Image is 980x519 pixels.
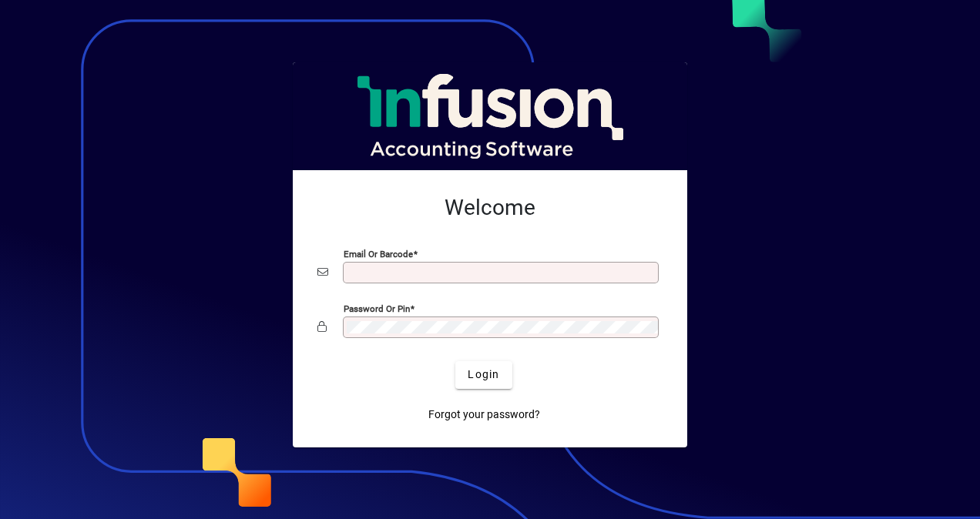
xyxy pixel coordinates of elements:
button: Login [455,361,512,389]
mat-label: Password or Pin [344,303,410,313]
span: Forgot your password? [428,407,540,423]
h2: Welcome [317,195,663,221]
mat-label: Email or Barcode [344,248,413,259]
span: Login [468,367,499,383]
a: Forgot your password? [422,401,546,429]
